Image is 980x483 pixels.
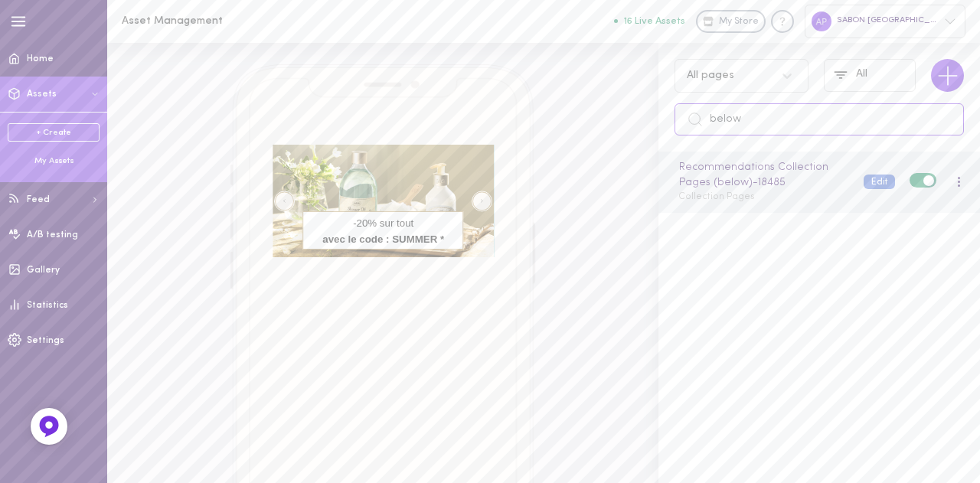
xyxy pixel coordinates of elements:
[27,336,64,345] span: Settings
[687,70,734,81] div: All pages
[719,15,759,29] span: My Store
[304,230,463,244] span: avec le code : SUMMER *
[27,266,60,275] span: Gallery
[27,195,50,204] span: Feed
[771,10,794,33] div: Knowledge center
[27,54,54,64] span: Home
[614,16,685,26] button: 16 Live Assets
[27,90,57,99] span: Assets
[696,10,766,33] a: My Store
[805,5,965,38] div: SABON [GEOGRAPHIC_DATA]
[824,59,916,92] button: All
[27,230,78,240] span: A/B testing
[675,103,964,135] input: Search by asset name or ID
[304,217,463,230] span: -20% sur tout
[678,192,755,201] span: Collection Pages
[8,155,100,168] div: My Assets
[614,16,696,27] a: 16 Live Assets
[864,175,895,189] button: Edit
[122,15,374,27] h1: Asset Management
[27,301,68,310] span: Statistics
[8,123,100,142] a: + Create
[472,191,492,210] div: Right arrow
[38,415,60,438] img: Feedback Button
[275,191,294,210] div: Left arrow
[676,159,849,191] div: Recommendations Collection Pages (below) - 18485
